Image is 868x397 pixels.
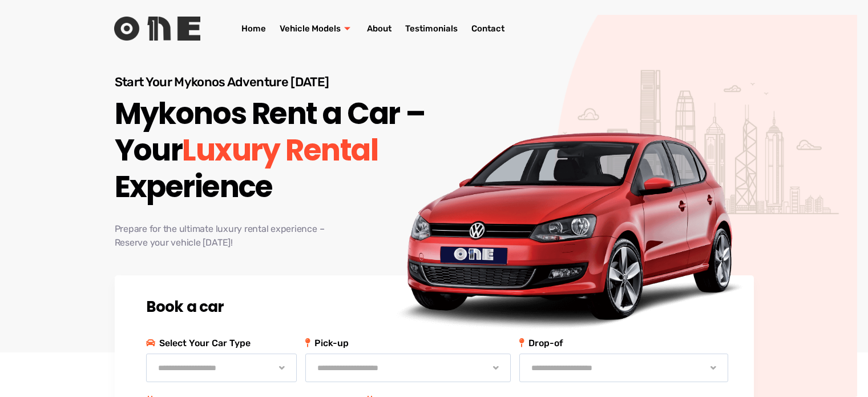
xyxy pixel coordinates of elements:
[182,132,378,169] span: Luxury Rental
[115,95,451,205] h1: Mykonos Rent a Car – Your Experience
[398,6,465,51] a: Testimonials
[146,298,728,316] h2: Book a car
[373,118,763,340] img: One Rent a Car & Bike Banner Image
[273,6,360,51] a: Vehicle Models
[146,336,297,351] p: Select Your Car Type
[235,6,273,51] a: Home
[114,17,200,41] img: Rent One Logo without Text
[360,6,398,51] a: About
[465,6,511,51] a: Contact
[115,222,451,250] p: Prepare for the ultimate luxury rental experience – Reserve your vehicle [DATE]!
[115,74,451,90] p: Start Your Mykonos Adventure [DATE]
